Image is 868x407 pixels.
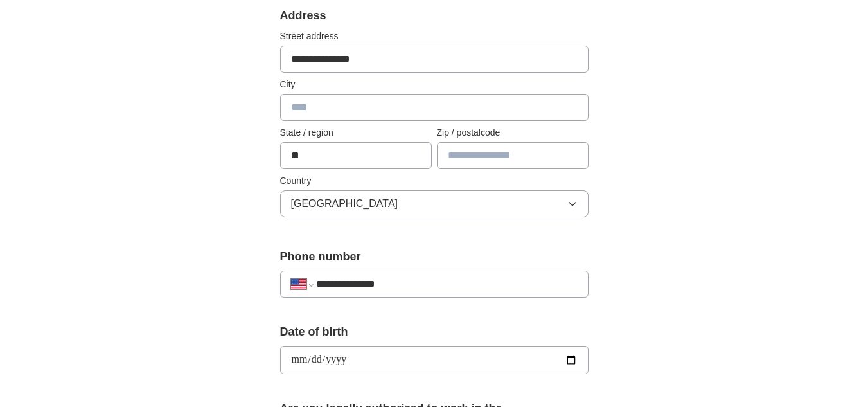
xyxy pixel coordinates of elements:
[280,30,589,43] label: Street address
[280,174,589,188] label: Country
[280,248,589,266] label: Phone number
[280,7,589,24] div: Address
[280,323,589,341] label: Date of birth
[437,126,589,140] label: Zip / postalcode
[280,126,432,140] label: State / region
[291,196,398,212] span: [GEOGRAPHIC_DATA]
[280,78,589,91] label: City
[280,190,589,217] button: [GEOGRAPHIC_DATA]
